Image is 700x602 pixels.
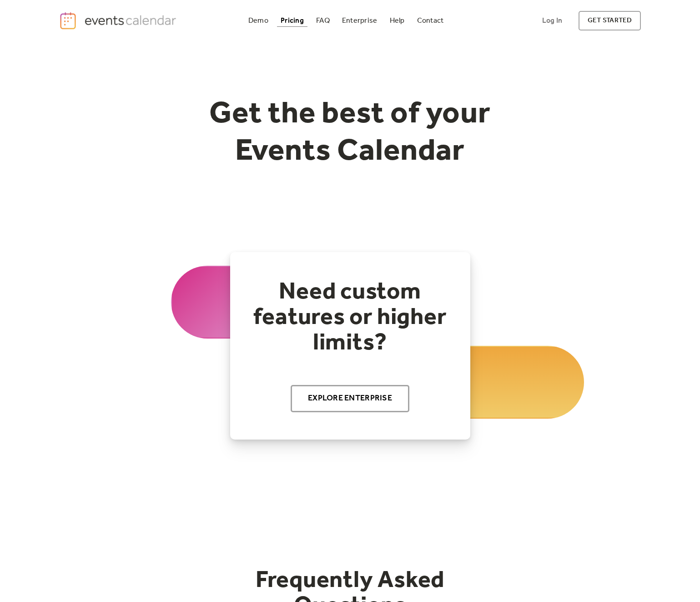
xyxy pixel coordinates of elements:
div: Contact [417,18,444,23]
h1: Get the best of your Events Calendar [176,96,525,170]
div: Pricing [281,18,304,23]
a: get started [579,11,641,30]
a: Contact [413,15,448,27]
a: Explore Enterprise [291,385,409,412]
a: Help [386,15,408,27]
a: Demo [245,15,272,27]
div: FAQ [316,18,330,23]
div: Demo [248,18,268,23]
a: FAQ [312,15,333,27]
h2: Need custom features or higher limits? [248,279,452,356]
div: Help [390,18,405,23]
a: Log In [533,11,571,30]
a: Enterprise [338,15,381,27]
div: Enterprise [342,18,377,23]
a: Pricing [277,15,307,27]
